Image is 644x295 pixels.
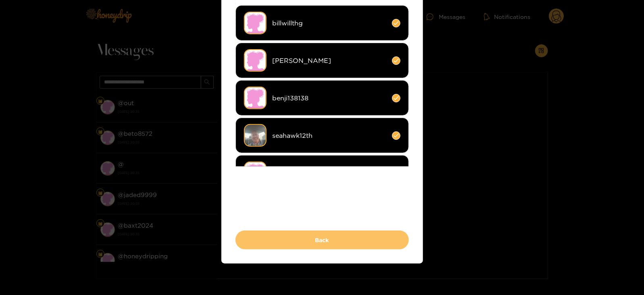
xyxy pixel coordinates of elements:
[244,49,267,72] img: no-avatar.png
[273,19,386,28] span: billwillthg
[244,12,267,34] img: no-avatar.png
[273,93,386,103] span: benji138138
[244,162,267,184] img: no-avatar.png
[273,56,386,65] span: [PERSON_NAME]
[236,231,409,249] button: Back
[244,124,267,147] img: 8a4e8-img_3262.jpeg
[273,131,386,140] span: seahawk12th
[244,87,267,109] img: no-avatar.png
